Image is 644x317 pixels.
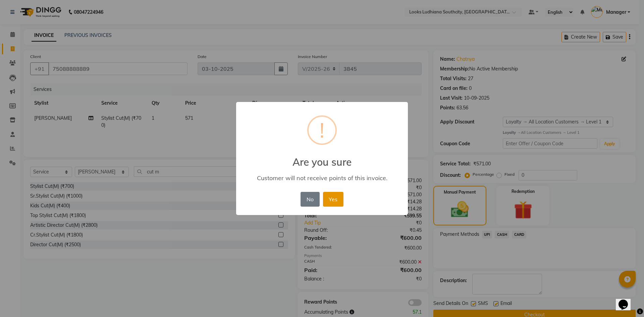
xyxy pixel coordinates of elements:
iframe: chat widget [616,290,637,310]
button: Yes [323,192,343,207]
h2: Are you sure [236,148,408,168]
div: Customer will not receive points of this invoice. [246,174,398,182]
div: ! [320,117,324,144]
button: No [301,192,319,207]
